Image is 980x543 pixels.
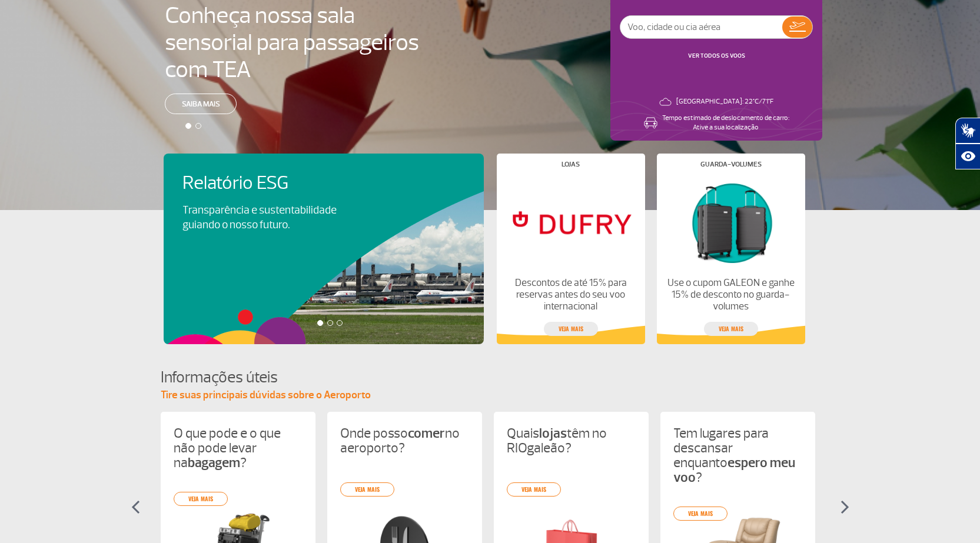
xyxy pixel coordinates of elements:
strong: lojas [539,425,567,442]
p: Onde posso no aeroporto? [340,426,469,455]
a: veja mais [340,482,394,497]
p: Tire suas principais dúvidas sobre o Aeroporto [161,388,820,402]
h4: Relatório ESG [182,172,370,194]
p: Tem lugares para descansar enquanto ? [673,426,802,485]
img: Guarda-volumes [666,177,795,268]
a: veja mais [544,322,598,336]
h4: Lojas [562,161,580,168]
h4: Conheça nossa sala sensorial para passageiros com TEA [165,2,419,83]
img: seta-direita [841,500,849,514]
p: Use o cupom GALEON e ganhe 15% de desconto no guarda-volumes [666,277,795,312]
a: veja mais [507,482,561,497]
strong: bagagem [188,454,240,471]
a: veja mais [174,492,228,506]
h4: Guarda-volumes [700,161,762,168]
a: veja mais [673,507,727,521]
button: Abrir recursos assistivos. [955,144,980,169]
img: Lojas [506,177,634,268]
a: veja mais [704,322,758,336]
a: Relatório ESGTransparência e sustentabilidade guiando o nosso futuro. [182,172,465,232]
p: O que pode e o que não pode levar na ? [174,426,303,470]
input: Voo, cidade ou cia aérea [620,16,782,38]
p: Quais têm no RIOgaleão? [507,426,636,455]
p: Descontos de até 15% para reservas antes do seu voo internacional [506,277,634,312]
div: Plugin de acessibilidade da Hand Talk. [955,118,980,169]
a: Saiba mais [165,94,237,114]
button: VER TODOS OS VOOS [685,51,749,61]
strong: comer [408,425,445,442]
p: Transparência e sustentabilidade guiando o nosso futuro. [182,203,350,232]
img: seta-esquerda [131,500,140,514]
p: Tempo estimado de deslocamento de carro: Ative a sua localização [662,114,789,132]
a: VER TODOS OS VOOS [688,52,745,59]
p: [GEOGRAPHIC_DATA]: 22°C/71°F [676,97,773,106]
button: Abrir tradutor de língua de sinais. [955,118,980,144]
h4: Informações úteis [161,367,820,388]
strong: espero meu voo [673,454,795,486]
